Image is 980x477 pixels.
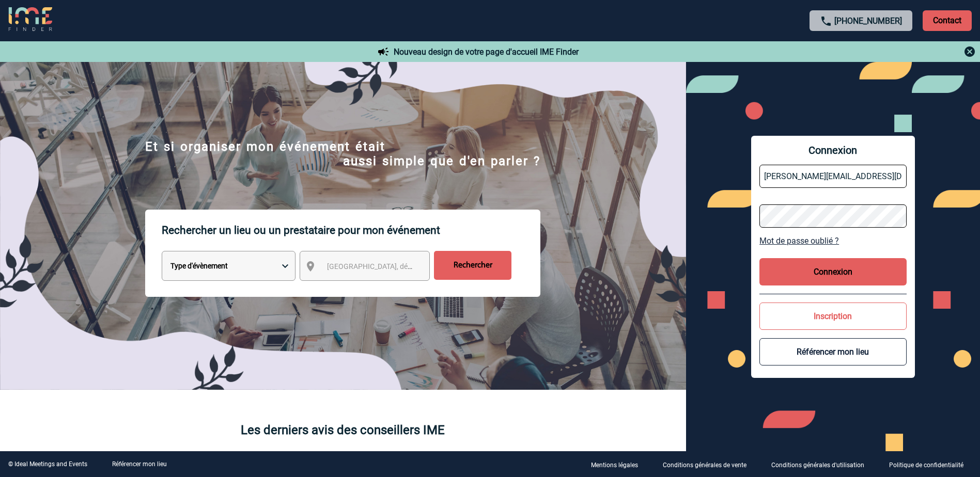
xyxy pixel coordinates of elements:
p: Conditions générales d'utilisation [771,462,864,469]
span: Connexion [759,144,907,156]
img: call-24-px.png [820,15,832,27]
span: [GEOGRAPHIC_DATA], département, région... [327,262,471,271]
a: Mot de passe oublié ? [759,236,907,246]
p: Politique de confidentialité [889,462,963,469]
a: Référencer mon lieu [112,460,167,468]
a: Conditions générales d'utilisation [763,459,881,469]
input: Rechercher [434,251,511,280]
p: Conditions générales de vente [663,462,746,469]
div: © Ideal Meetings and Events [8,460,87,468]
a: [PHONE_NUMBER] [834,16,902,26]
button: Référencer mon lieu [759,338,907,365]
a: Mentions légales [583,459,655,469]
a: Politique de confidentialité [881,459,980,469]
button: Connexion [759,258,907,285]
button: Inscription [759,303,907,330]
p: Contact [923,10,972,31]
input: Email * [759,165,907,188]
a: Conditions générales de vente [655,459,763,469]
p: Mentions légales [591,462,638,469]
p: Rechercher un lieu ou un prestataire pour mon événement [162,210,540,251]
